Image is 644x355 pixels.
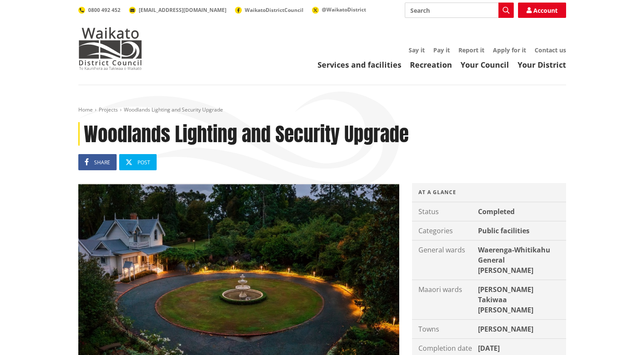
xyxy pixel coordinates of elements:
[139,6,226,14] span: [EMAIL_ADDRESS][DOMAIN_NAME]
[409,46,425,54] a: Say it
[245,6,303,14] span: WaikatoDistrictCouncil
[318,60,401,70] a: Services and facilities
[412,221,476,240] div: Categories
[99,106,118,113] a: Projects
[476,240,566,280] div: Waerenga-Whitikahu General [PERSON_NAME]
[518,3,566,18] a: Account
[78,27,142,70] img: Waikato District Council - Te Kaunihera aa Takiwaa o Waikato
[405,3,514,18] input: Search input
[433,46,450,54] a: Pay it
[412,183,566,202] div: At a glance
[476,320,566,338] div: [PERSON_NAME]
[119,154,157,170] a: Post
[535,46,566,54] a: Contact us
[461,60,509,70] a: Your Council
[410,60,452,70] a: Recreation
[412,202,476,221] div: Status
[88,6,120,14] span: 0800 492 452
[137,159,150,166] span: Post
[322,6,366,13] span: @WaikatoDistrict
[518,60,566,70] a: Your District
[235,6,303,14] a: WaikatoDistrictCouncil
[129,6,226,14] a: [EMAIL_ADDRESS][DOMAIN_NAME]
[493,46,526,54] a: Apply for it
[412,280,476,319] div: Maaori wards
[458,46,484,54] a: Report it
[412,240,476,280] div: General wards
[124,106,223,113] span: Woodlands Lighting and Security Upgrade
[476,221,566,240] div: Public facilities
[476,280,566,319] div: [PERSON_NAME] Takiwaa [PERSON_NAME]
[78,106,93,113] a: Home
[78,154,117,170] a: Share
[476,202,566,221] div: Completed
[312,6,366,13] a: @WaikatoDistrict
[94,159,110,166] span: Share
[412,320,476,338] div: Towns
[78,106,566,114] nav: breadcrumb
[78,122,566,146] h1: Woodlands Lighting and Security Upgrade
[78,6,120,14] a: 0800 492 452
